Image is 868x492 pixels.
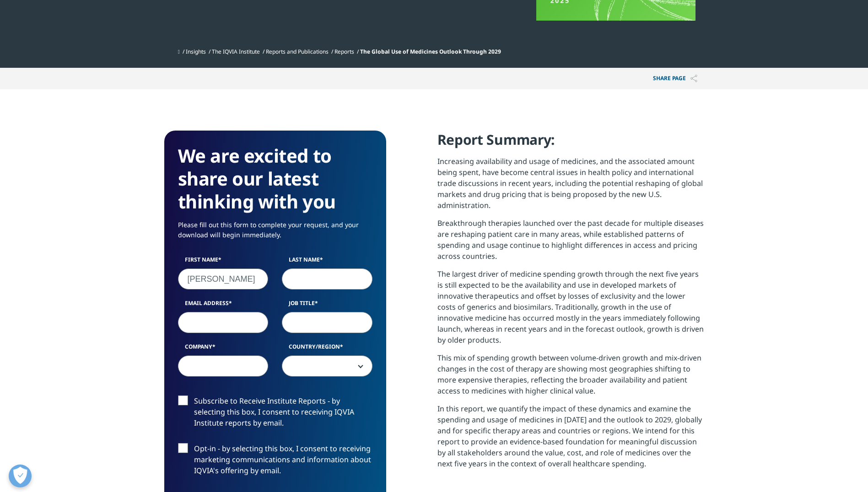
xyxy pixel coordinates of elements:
p: This mix of spending growth between volume-driven growth and mix-driven changes in the cost of th... [437,352,704,403]
img: Share PAGE [690,75,697,82]
a: Reports [334,48,354,55]
a: Insights [186,48,206,55]
label: Subscribe to Receive Institute Reports - by selecting this box, I consent to receiving IQVIA Inst... [178,395,372,433]
label: Email Address [178,299,269,312]
label: Country/Region [282,343,372,355]
p: Breakthrough therapies launched over the past decade for multiple diseases are reshaping patient ... [437,218,704,268]
span: The Global Use of Medicines Outlook Through 2029 [360,48,501,55]
h4: Report Summary: [437,131,704,156]
a: Reports and Publications [266,48,329,55]
p: Increasing availability and usage of medicines, and the associated amount being spent, have becom... [437,156,704,218]
label: Opt-in - by selecting this box, I consent to receiving marketing communications and information a... [178,443,372,481]
p: Please fill out this form to complete your request, and your download will begin immediately. [178,220,372,247]
h3: We are excited to share our latest thinking with you [178,144,372,213]
p: In this report, we quantify the impact of these dynamics and examine the spending and usage of me... [437,403,704,476]
button: Share PAGEShare PAGE [646,68,704,89]
label: Last Name [282,256,372,268]
label: Company [178,343,269,355]
label: Job Title [282,299,372,312]
label: First Name [178,256,269,268]
a: The IQVIA Institute [212,48,260,55]
button: Open Preferences [9,465,32,487]
p: Share PAGE [646,68,704,89]
p: The largest driver of medicine spending growth through the next five years is still expected to b... [437,268,704,352]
